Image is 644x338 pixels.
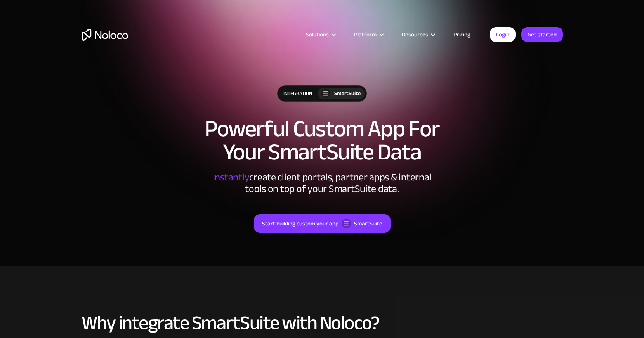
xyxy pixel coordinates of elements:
div: create client portals, partner apps & internal tools on top of your SmartSuite data. [206,172,439,195]
div: Solutions [296,29,344,40]
div: Platform [344,29,392,40]
h1: Powerful Custom App For Your SmartSuite Data [82,117,563,164]
span: Instantly [213,168,250,187]
h2: Why integrate SmartSuite with Noloco? [82,312,563,333]
div: SmartSuite [354,218,382,229]
a: Get started [521,27,563,42]
div: integration [278,86,318,101]
div: Resources [402,29,428,40]
div: Solutions [306,29,329,40]
a: Start building custom your appSmartSuite [254,214,391,233]
a: Pricing [444,29,480,40]
a: Login [490,27,516,42]
div: Platform [354,29,377,40]
a: home [82,29,128,41]
div: Resources [392,29,444,40]
div: Start building custom your app [262,218,338,229]
div: SmartSuite [334,89,361,98]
